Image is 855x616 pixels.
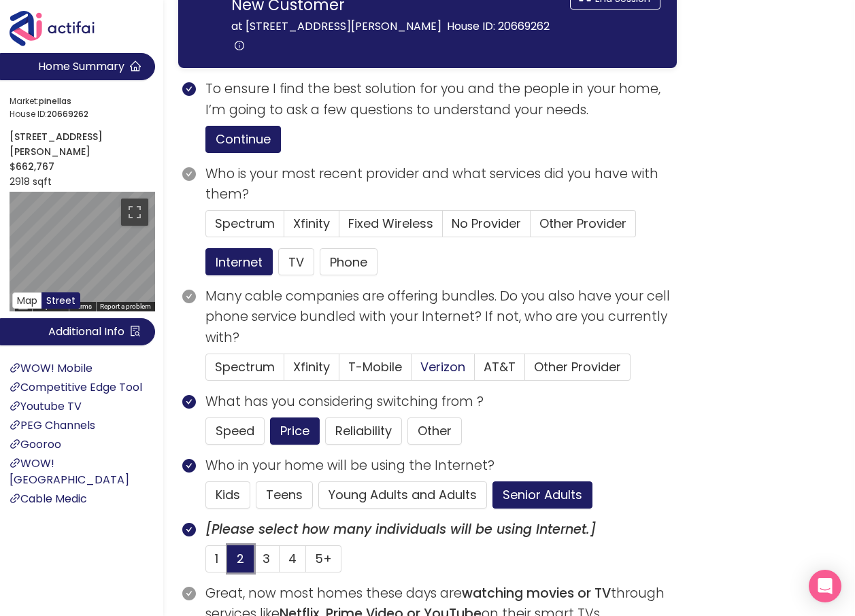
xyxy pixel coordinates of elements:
[182,395,196,409] span: check-circle
[484,358,516,375] span: AT&T
[318,481,487,509] button: Young Adults and Adults
[10,417,95,433] a: PEG Channels
[263,550,270,567] span: 3
[10,11,107,46] img: Actifai Logo
[121,199,148,226] button: Toggle fullscreen view
[205,456,677,476] p: Who in your home will be using the Internet?
[182,167,196,181] span: check-circle
[205,520,596,538] b: [Please select how many individuals will be using Internet.]
[10,381,20,392] span: link
[270,417,320,445] button: Price
[452,215,521,232] span: No Provider
[182,459,196,473] span: check-circle
[215,358,275,375] span: Spectrum
[231,18,441,34] span: at [STREET_ADDRESS][PERSON_NAME]
[39,95,71,107] strong: pinellas
[809,570,841,602] div: Open Intercom Messenger
[278,248,314,275] button: TV
[205,481,250,509] button: Kids
[10,456,129,487] a: WOW! [GEOGRAPHIC_DATA]
[293,358,330,375] span: Xfinity
[462,584,611,602] b: watching movies or TV
[10,192,155,311] div: Map
[182,523,196,536] span: check-circle
[534,358,621,375] span: Other Provider
[182,290,196,303] span: check-circle
[320,248,378,275] button: Phone
[205,164,677,205] p: Who is your most recent provider and what services did you have with them?
[10,130,103,158] strong: [STREET_ADDRESS][PERSON_NAME]
[73,303,92,310] a: Terms
[205,126,281,153] button: Continue
[10,420,20,430] span: link
[46,294,76,307] span: Street
[205,417,265,445] button: Speed
[10,379,142,395] a: Competitive Edge Tool
[182,587,196,600] span: check-circle
[215,215,275,232] span: Spectrum
[10,160,54,173] strong: $662,767
[10,192,155,311] div: Street View
[10,400,20,411] span: link
[348,358,402,375] span: T-Mobile
[10,439,20,449] span: link
[100,303,151,310] a: Report a problem
[10,362,20,373] span: link
[17,294,37,307] span: Map
[182,82,196,96] span: check-circle
[47,108,88,120] strong: 20669262
[10,458,20,468] span: link
[420,358,465,375] span: Verizon
[215,550,218,567] span: 1
[10,437,61,452] a: Gooroo
[10,491,87,507] a: Cable Medic
[407,417,462,445] button: Other
[539,215,626,232] span: Other Provider
[10,493,20,504] span: link
[205,79,677,120] p: To ensure I find the best solution for you and the people in your home, I’m going to ask a few qu...
[10,360,93,376] a: WOW! Mobile
[205,286,677,348] p: Many cable companies are offering bundles. Do you also have your cell phone service bundled with ...
[348,215,433,232] span: Fixed Wireless
[325,417,402,445] button: Reliability
[10,108,151,121] span: House ID:
[293,215,330,232] span: Xfinity
[315,550,332,567] span: 5+
[237,550,244,567] span: 2
[205,248,273,275] button: Internet
[10,95,151,108] span: Market:
[205,392,677,412] p: What has you considering switching from ?
[10,174,155,189] p: 2918 sqft
[492,481,592,509] button: Senior Adults
[447,18,550,34] span: House ID: 20669262
[288,550,297,567] span: 4
[10,398,82,414] a: Youtube TV
[256,481,313,509] button: Teens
